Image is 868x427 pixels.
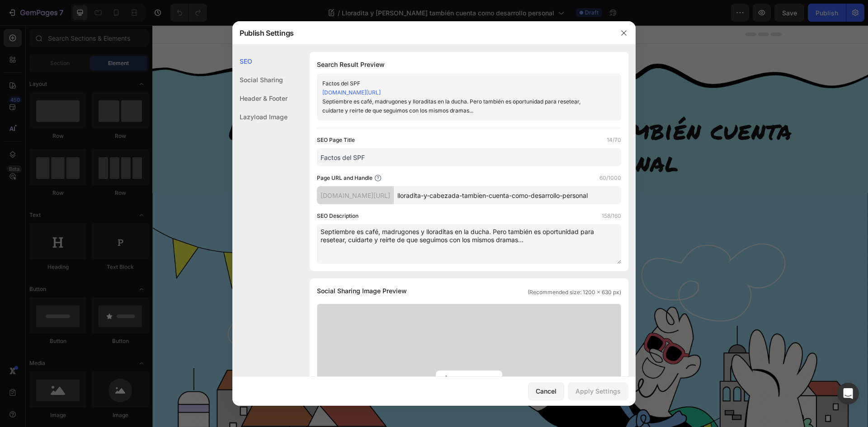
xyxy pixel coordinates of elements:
span: Upload Image [453,374,495,384]
label: Page URL and Handle [317,174,373,183]
div: Apply Settings [576,386,621,396]
input: Handle [394,186,621,204]
div: Publish Settings [232,21,612,45]
div: Factos del SPF [322,79,601,88]
label: SEO Page Title [317,136,355,145]
div: Open Intercom Messenger [837,383,859,404]
button: Cancel [528,382,564,400]
label: 60/1000 [599,174,621,183]
div: SEO [232,52,288,70]
h1: Search Result Preview [317,59,621,70]
div: Social Sharing [232,70,288,89]
div: Cancel [536,386,557,396]
div: Lazyload Image [232,108,288,126]
a: [DOMAIN_NAME][URL] [322,89,381,96]
label: 14/70 [607,136,621,145]
div: Septiembre es café, madrugones y lloraditas en la ducha. Pero también es oportunidad para resetea... [322,97,601,115]
div: [DOMAIN_NAME][URL] [317,186,394,204]
span: (Recommended size: 1200 x 630 px) [528,288,621,296]
span: Lloradita y [PERSON_NAME] también cuenta como desarrollo personal [76,87,640,154]
div: Header & Footer [232,89,288,108]
input: Title [317,148,621,166]
button: Apply Settings [568,382,628,400]
span: Social Sharing Image Preview [317,286,407,296]
label: 158/160 [602,211,621,221]
label: SEO Description [317,211,359,221]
